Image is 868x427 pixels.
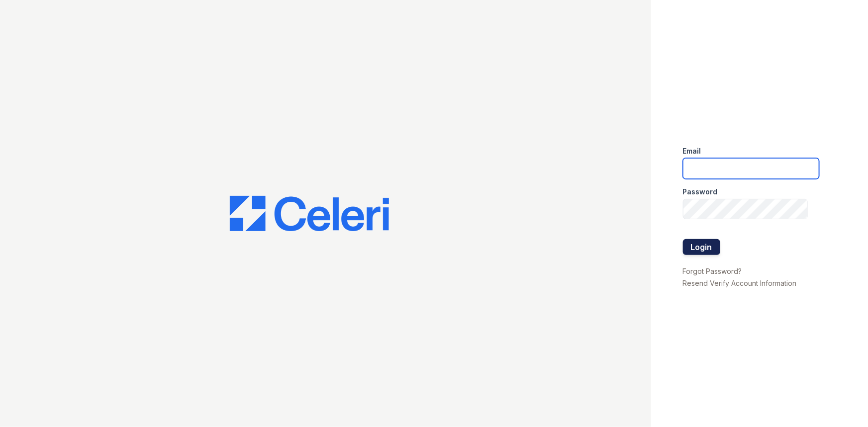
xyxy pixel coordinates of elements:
[683,187,718,197] label: Password
[683,239,720,255] button: Login
[683,267,742,275] a: Forgot Password?
[683,279,797,287] a: Resend Verify Account Information
[230,196,389,232] img: CE_Logo_Blue-a8612792a0a2168367f1c8372b55b34899dd931a85d93a1a3d3e32e68fde9ad4.png
[683,146,701,156] label: Email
